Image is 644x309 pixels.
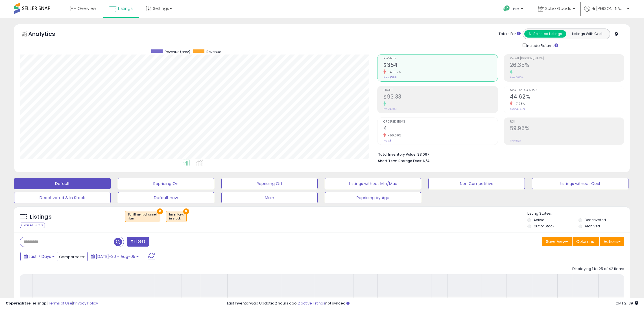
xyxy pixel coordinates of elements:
button: Actions [600,237,624,246]
span: Inventory : [169,212,184,221]
button: Save View [542,237,572,246]
strong: Copyright [6,301,26,306]
button: Columns [573,237,599,246]
h2: 59.95% [510,125,624,133]
label: Deactivated [585,217,606,222]
span: Ordered Items [383,120,497,123]
span: Revenue [383,57,497,60]
span: Last 7 Days [29,254,51,259]
small: Prev: $0.00 [383,107,397,111]
a: Privacy Policy [73,301,98,306]
button: Repricing Off [221,178,318,189]
div: seller snap | | [6,301,98,306]
button: × [183,208,189,214]
span: Sobo Goods [545,6,571,11]
button: × [157,208,163,214]
span: Revenue (prev) [165,49,190,54]
small: Prev: 8 [383,139,391,142]
button: Last 7 Days [20,252,58,261]
span: Help [512,6,519,11]
div: Clear All Filters [20,223,45,228]
a: Hi [PERSON_NAME] [584,6,629,18]
small: -40.82% [386,70,401,74]
b: Short Term Storage Fees: [378,158,422,163]
div: Displaying 1 to 25 of 42 items [572,266,624,272]
small: Prev: $599 [383,76,397,79]
span: ROI [510,120,624,123]
button: Listings without Min/Max [325,178,421,189]
h2: $93.33 [383,93,497,101]
h2: 44.62% [510,93,624,101]
div: in stock [169,217,184,221]
span: [DATE]-30 - Aug-05 [96,254,135,259]
p: Listing States: [527,211,630,216]
span: Hi [PERSON_NAME] [591,6,625,11]
button: Filters [127,237,149,247]
button: Non Competitive [428,178,525,189]
button: All Selected Listings [524,30,566,38]
button: [DATE]-30 - Aug-05 [87,252,142,261]
span: N/A [423,158,430,164]
h5: Listings [30,213,52,221]
a: Terms of Use [48,301,72,306]
a: 2 active listings [298,301,325,306]
div: Last InventoryLab Update: 2 hours ago, not synced. [227,301,638,306]
button: Listings without Cost [532,178,628,189]
label: Active [534,217,544,222]
span: Revenue [206,49,221,54]
button: Deactivated & In Stock [14,192,111,203]
button: Default new [118,192,214,203]
small: Prev: N/A [510,139,521,142]
span: Overview [78,6,96,11]
small: -7.98% [512,102,525,106]
div: fbm [128,217,157,221]
span: Avg. Buybox Share [510,89,624,92]
span: Compared to: [59,254,85,260]
a: Help [499,1,529,18]
h2: 26.35% [510,62,624,69]
b: Total Inventory Value: [378,152,416,157]
button: Repricing On [118,178,214,189]
i: Get Help [503,5,510,12]
label: Archived [585,224,600,229]
li: $3,097 [378,151,620,157]
h5: Analytics [28,30,66,39]
span: Listings [118,6,133,11]
span: Profit [PERSON_NAME] [510,57,624,60]
small: Prev: 0.00% [510,76,523,79]
button: Main [221,192,318,203]
h2: 4 [383,125,497,133]
button: Listings With Cost [566,30,608,38]
small: Prev: 48.49% [510,107,525,111]
span: Fulfillment channel : [128,212,157,221]
span: Profit [383,89,497,92]
label: Out of Stock [534,224,554,229]
small: -50.00% [386,133,401,138]
div: Include Returns [518,42,565,49]
button: Default [14,178,111,189]
span: Columns [576,239,594,244]
div: Totals For [499,31,521,37]
span: 2025-08-13 21:39 GMT [615,301,638,306]
h2: $354 [383,62,497,69]
button: Repricing by Age [325,192,421,203]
